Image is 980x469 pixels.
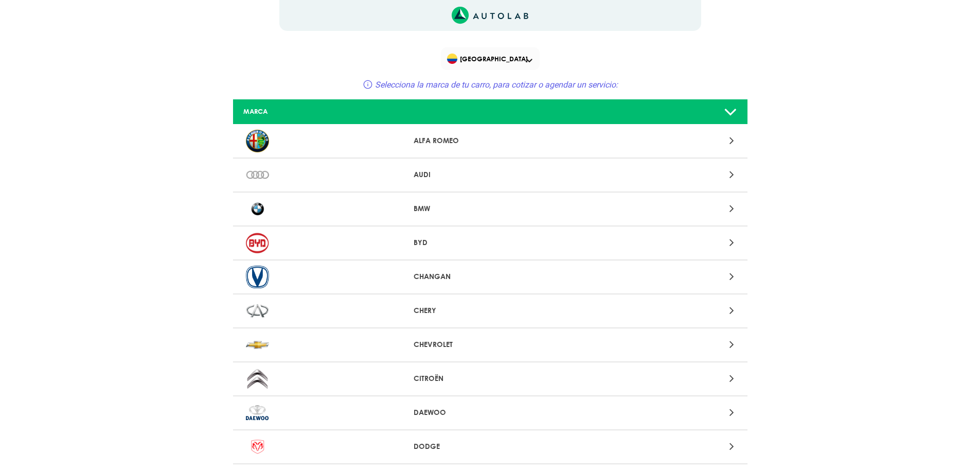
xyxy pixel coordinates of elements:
img: Flag of COLOMBIA [447,54,457,64]
p: ALFA ROMEO [414,135,566,146]
p: CITROËN [414,373,566,384]
img: CHANGAN [246,266,269,288]
img: DODGE [246,436,269,458]
img: DAEWOO [246,402,269,424]
img: AUDI [246,164,269,186]
p: BMW [414,203,566,214]
p: DODGE [414,441,566,452]
div: Flag of COLOMBIA[GEOGRAPHIC_DATA] [441,47,540,70]
p: BYD [414,237,566,248]
span: Selecciona la marca de tu carro, para cotizar o agendar un servicio: [375,80,618,90]
img: BMW [246,198,269,220]
p: CHERY [414,305,566,316]
p: CHEVROLET [414,339,566,350]
img: BYD [246,232,269,254]
img: CITROËN [246,368,269,390]
a: Link al sitio de autolab [452,10,528,20]
span: [GEOGRAPHIC_DATA] [447,51,535,66]
p: DAEWOO [414,407,566,418]
img: CHEVROLET [246,334,269,356]
a: MARCA [233,99,747,125]
p: CHANGAN [414,271,566,282]
div: MARCA [236,107,405,116]
img: CHERY [246,300,269,322]
img: ALFA ROMEO [246,130,269,152]
p: AUDI [414,169,566,180]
